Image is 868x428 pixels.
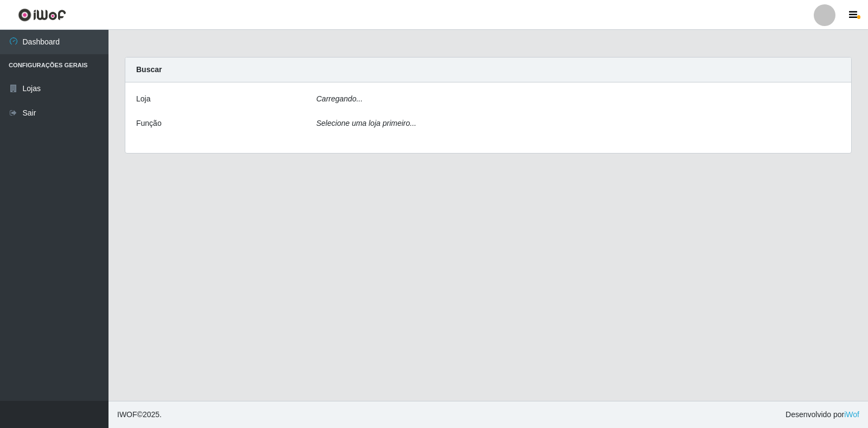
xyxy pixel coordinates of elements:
[117,410,137,419] span: IWOF
[316,94,363,103] i: Carregando...
[117,409,162,420] span: © 2025 .
[844,410,859,419] a: iWof
[316,119,416,127] i: Selecione uma loja primeiro...
[136,93,150,105] label: Loja
[786,409,859,420] span: Desenvolvido por
[136,118,162,129] label: Função
[136,65,162,74] strong: Buscar
[18,8,66,22] img: CoreUI Logo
